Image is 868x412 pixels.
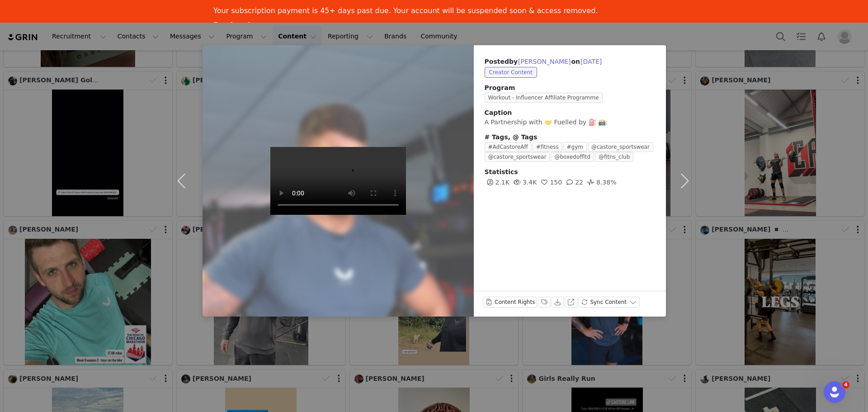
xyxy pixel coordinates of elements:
span: #AdCastoreAff [485,142,532,152]
span: 2.1K [485,179,509,186]
span: Program [485,83,655,93]
span: Workout - Influencer Affiliate Programme [485,93,603,103]
span: 4 [842,381,849,388]
span: @castore_sportswear [485,152,550,162]
span: Statistics [485,168,518,175]
span: Posted on [485,58,603,65]
div: Your subscription payment is 45+ days past due. Your account will be suspended soon & access remo... [213,6,598,15]
span: 22 [564,179,583,186]
a: Pay Invoices [213,21,264,31]
button: Sync Content [578,297,640,308]
span: #fitness [533,142,562,152]
span: @fitns_club [595,152,633,162]
button: [DATE] [580,56,602,67]
span: # Tags, @ Tags [485,133,538,141]
span: 8.38% [585,179,616,186]
span: Caption [485,109,512,116]
span: Creator Content [485,67,537,78]
span: by [509,58,571,65]
span: 150 [539,179,562,186]
span: @boxedoffltd [551,152,594,162]
span: 3.4K [512,179,537,186]
a: Workout - Influencer Affiliate Programme [485,94,606,101]
span: #gym [563,142,587,152]
button: [PERSON_NAME] [518,56,571,67]
button: Content Rights [483,297,538,308]
iframe: Intercom live chat [824,381,845,403]
span: A Partnership with 🤝 Fuelled by ⛽️ 📸: [485,118,608,126]
span: @castore_sportswear [588,142,653,152]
